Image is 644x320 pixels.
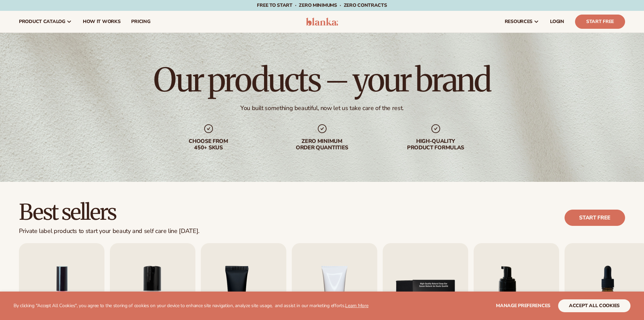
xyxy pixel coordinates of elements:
h2: Best sellers [19,201,199,223]
div: You built something beautiful, now let us take care of the rest. [240,104,404,112]
img: logo [306,18,338,26]
p: By clicking "Accept All Cookies", you agree to the storing of cookies on your device to enhance s... [14,303,368,309]
a: How It Works [77,11,126,33]
button: Manage preferences [496,299,550,312]
a: product catalog [14,11,77,33]
span: pricing [131,19,150,24]
div: Zero minimum order quantities [279,138,365,151]
a: Start free [565,210,625,226]
button: accept all cookies [558,299,630,312]
span: Manage preferences [496,302,550,309]
a: resources [499,11,545,33]
div: High-quality product formulas [392,138,479,151]
div: Private label products to start your beauty and self care line [DATE]. [19,228,199,235]
span: How It Works [83,19,121,24]
a: Learn More [345,302,368,309]
a: pricing [126,11,156,33]
h1: Our products – your brand [153,64,490,96]
span: Free to start · ZERO minimums · ZERO contracts [257,2,387,8]
span: resources [505,19,532,24]
a: Start Free [575,15,625,29]
div: Choose from 450+ Skus [165,138,252,151]
a: LOGIN [545,11,570,33]
span: product catalog [19,19,65,24]
span: LOGIN [550,19,564,24]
